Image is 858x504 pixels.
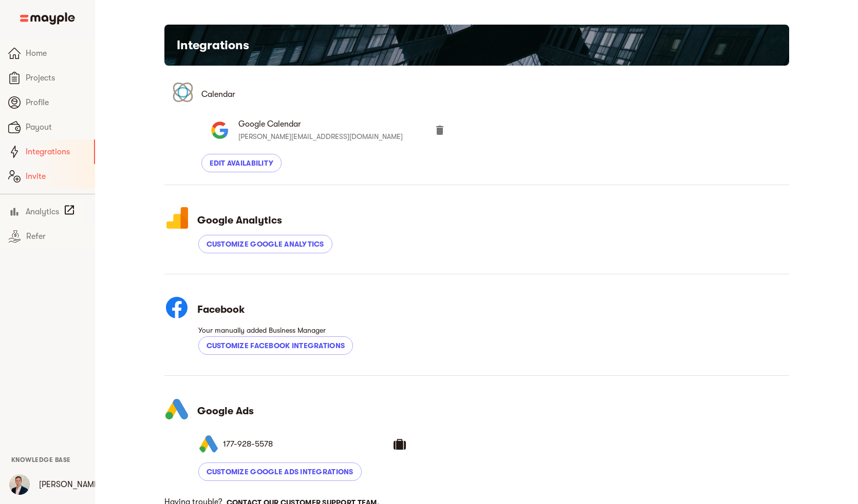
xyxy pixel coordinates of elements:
[207,466,353,478] span: Customize Google Ads Integrations
[26,206,59,218] span: Analytics
[26,96,87,109] span: Profile
[26,170,87,183] span: Invite
[39,478,101,491] p: [PERSON_NAME]
[198,235,332,253] button: Customize Google Analytics
[223,438,394,450] span: 1 7 7 - 9 2 8 - 5 5 7 8
[238,130,415,143] p: [PERSON_NAME][EMAIL_ADDRESS][DOMAIN_NAME]
[201,154,282,172] button: edit availability
[198,336,353,355] button: Customize Facebook Integrations
[20,12,75,25] img: Main logo
[197,303,789,316] h6: Facebook
[3,468,36,501] button: User Menu
[201,88,235,100] p: Calendar
[9,474,30,495] img: ZsEnHJdrQw67eTq5TeXO
[210,157,274,169] span: edit availability
[26,72,87,84] span: Projects
[198,324,748,336] div: Your manually added Business Manager
[198,462,362,481] button: Customize Google Ads Integrations
[238,118,415,130] span: google calendar
[177,37,249,53] h5: Integrations
[207,238,324,250] span: Customize Google Analytics
[26,47,87,59] span: Home
[11,456,71,463] span: Knowledge Base
[207,339,345,352] span: Customize Facebook Integrations
[673,385,858,504] iframe: Chat Widget
[26,121,87,133] span: Payout
[210,120,230,140] img: google.svg
[197,214,789,227] h6: Google Analytics
[11,455,71,463] a: Knowledge Base
[26,146,86,158] span: Integrations
[198,434,219,454] img: googleAds.svg
[26,230,87,243] span: Refer
[197,405,789,418] h6: Google Ads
